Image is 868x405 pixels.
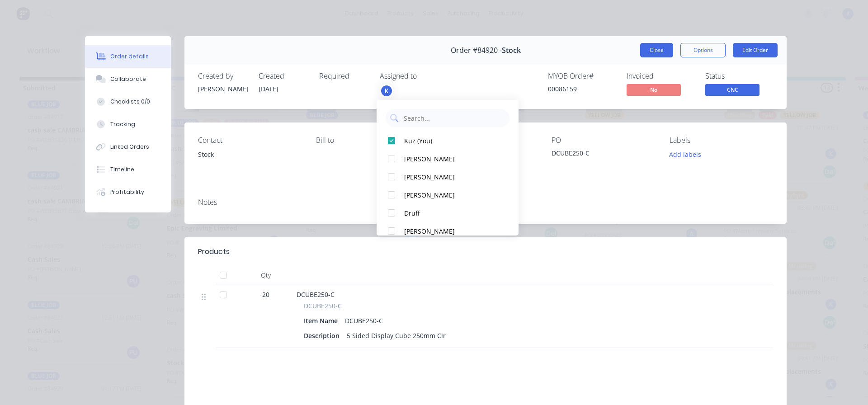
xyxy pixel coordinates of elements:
button: [PERSON_NAME] [377,222,519,240]
div: PO [552,136,655,145]
span: DCUBE250-C [304,301,342,311]
div: Invoiced [627,72,694,80]
button: Druff [377,204,519,222]
span: Order #84920 - [451,46,502,55]
button: CNC [705,84,759,98]
button: Profitability [85,181,171,203]
div: Contact [198,136,302,145]
button: Options [680,43,726,57]
div: Checklists 0/0 [110,98,150,106]
button: Add labels [665,148,706,160]
span: CNC [705,84,759,95]
input: Search... [403,109,505,127]
div: [PERSON_NAME] [198,84,248,94]
div: Notes [198,198,773,207]
button: Linked Orders [85,136,171,158]
div: Assigned to [380,72,470,80]
div: [PERSON_NAME] [404,190,500,200]
div: Created by [198,72,248,80]
div: Status [705,72,773,80]
div: Required [319,72,369,80]
button: Tracking [85,113,171,136]
div: DCUBE250-C [341,314,387,327]
div: Profitability [110,188,144,196]
button: Collaborate [85,68,171,90]
div: MYOB Order # [548,72,616,80]
div: Bill to [316,136,420,145]
div: Tracking [110,120,135,128]
button: [PERSON_NAME] [377,186,519,204]
div: Created [259,72,308,80]
div: [PERSON_NAME] [404,172,500,182]
span: Stock [502,46,521,55]
div: Stock [198,148,302,177]
span: DCUBE250-C [297,290,335,299]
div: Qty [239,266,293,284]
div: Stock [198,148,302,161]
div: [PERSON_NAME] [404,154,500,164]
div: Kuz (You) [404,136,500,146]
button: [PERSON_NAME] [377,168,519,186]
span: 20 [262,290,269,299]
button: Close [640,43,673,57]
div: Timeline [110,165,134,174]
div: DCUBE250-C [552,148,655,161]
button: [PERSON_NAME] [377,150,519,168]
button: Timeline [85,158,171,181]
span: [DATE] [259,85,278,93]
button: Order details [85,45,171,68]
div: Druff [404,208,500,218]
div: Order details [110,52,149,61]
button: Edit Order [733,43,778,57]
div: [PERSON_NAME] [404,226,500,236]
div: 5 Sided Display Cube 250mm Clr [343,329,449,342]
button: Kuz (You) [377,132,519,150]
div: Item Name [304,314,341,327]
div: Description [304,329,343,342]
div: Labels [670,136,773,145]
div: Linked Orders [110,143,149,151]
button: Checklists 0/0 [85,90,171,113]
div: Products [198,246,230,257]
button: K [380,84,393,98]
div: Collaborate [110,75,146,83]
span: No [627,84,681,95]
div: 00086159 [548,84,616,94]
